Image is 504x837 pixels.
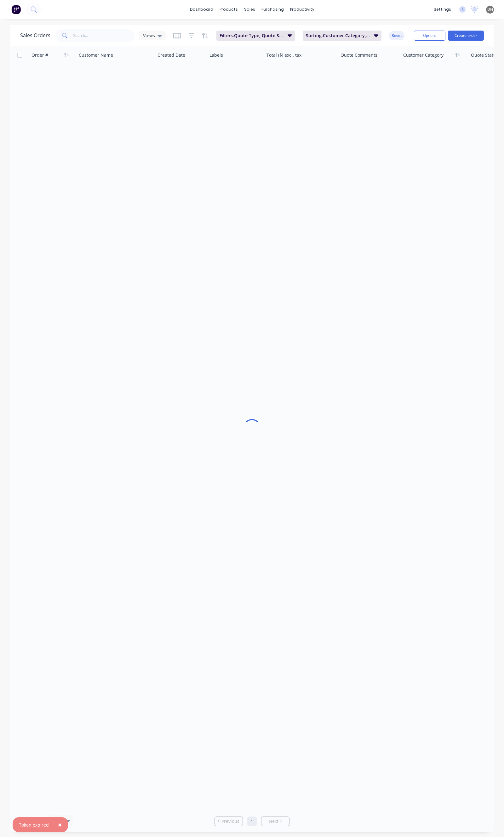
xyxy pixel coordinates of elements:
div: purchasing [258,5,287,14]
span: Views [143,32,155,39]
div: Customer Category [403,52,444,58]
a: Next page [261,818,289,824]
span: Sorting: Customer Category, Order # [306,32,370,39]
button: Reset [389,31,404,40]
button: Options [414,31,445,41]
div: products [216,5,241,14]
div: Total ($) excl. tax [266,52,301,58]
div: sales [241,5,258,14]
img: Factory [11,5,21,14]
div: Quote Comments [341,52,377,58]
a: Previous page [215,818,243,824]
span: Filters: Quote Type, Quote Status [220,32,284,39]
h1: Sales Orders [20,32,50,38]
a: Page 1 is your current page [247,817,257,826]
button: Create order [448,31,484,41]
button: Sorting:Customer Category, Order # [303,31,381,41]
input: Search... [73,29,135,42]
ul: Pagination [212,817,292,826]
div: Quote Status [471,52,498,58]
button: Filters:Quote Type, Quote Status [216,31,295,41]
div: Labels [209,52,223,58]
span: Previous [221,818,239,824]
span: × [58,820,62,829]
span: DH [487,7,493,12]
div: Token expired [19,822,49,828]
span: Next [269,818,278,824]
a: dashboard [187,5,216,14]
div: Created Date [157,52,185,58]
div: Customer Name [79,52,113,58]
div: Order # [31,52,48,58]
div: settings [431,5,454,14]
button: Close [52,817,68,832]
div: productivity [287,5,318,14]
